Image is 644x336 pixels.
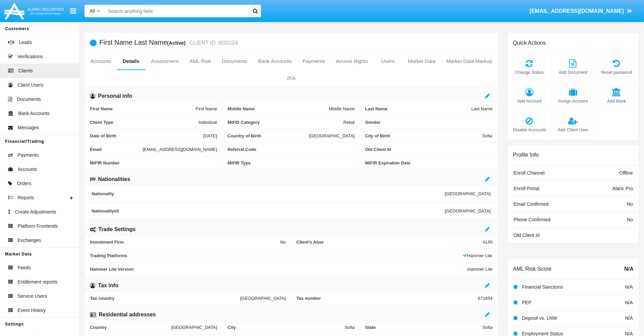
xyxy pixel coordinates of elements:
[522,284,563,290] span: Financial Sanctions
[402,53,441,69] a: Market Data
[522,315,557,321] span: Deposit vs. LNW
[90,133,203,138] span: Date of Birth
[296,296,478,301] span: Tax number
[365,147,492,152] span: Old Client Id
[99,39,238,47] h5: First Name Last Name
[171,325,217,330] span: [GEOGRAPHIC_DATA]
[216,53,253,69] a: Documents
[18,194,34,201] span: Reports
[117,53,146,69] a: Details
[445,191,491,196] span: [GEOGRAPHIC_DATA]
[15,208,56,216] span: Create Adjustments
[365,106,471,111] span: Last Name
[203,133,217,138] span: [DATE]
[513,266,551,272] h6: AML Risk Score
[90,253,463,258] span: Trading Platforms
[482,133,492,138] span: Sofia
[228,160,355,165] span: MiFIR Type
[297,53,331,69] a: Payments
[598,69,635,75] span: Reset password
[188,40,238,46] small: CLIENT ID: I030224
[625,300,633,305] span: N/A
[344,325,355,330] span: Sofia
[98,226,136,233] h6: Trade Settings
[92,191,445,196] span: Nationality
[365,133,482,138] span: City of Birth
[365,325,482,330] span: State
[619,170,633,176] span: Offline
[365,160,493,165] span: MiFIR Expiration Date
[90,147,143,152] span: Email
[514,186,539,191] span: Enroll Portal
[90,267,468,272] span: Hammer Lite Version
[105,5,247,17] input: Search
[18,237,41,244] span: Exchanges
[228,106,329,111] span: Middle Name
[445,208,491,214] span: [GEOGRAPHIC_DATA]
[228,325,344,330] span: City
[555,69,591,75] span: Add Document
[513,40,546,46] h6: Quick Actions
[529,8,624,14] span: [EMAIL_ADDRESS][DOMAIN_NAME]
[3,1,65,21] img: Logo image
[17,96,41,103] span: Documents
[374,53,403,69] a: Users
[511,127,548,133] span: Disable Accounts
[17,180,31,187] span: Orders
[463,253,492,258] span: Hammer Lite
[329,106,355,111] span: Middle Name
[90,120,198,125] span: Client Type
[90,160,217,165] span: MiFIR Number
[478,296,493,301] span: 671654
[19,39,32,46] span: Leads
[18,110,50,117] span: Bank Accounts
[627,201,633,207] span: No
[184,53,216,69] a: AML Risk
[468,267,493,272] span: Hammer Lite
[145,53,184,69] a: Assessment
[198,120,217,125] span: Individual
[514,217,550,222] span: Phone Confirmed
[228,147,355,152] span: Referral Code
[18,67,33,74] span: Clients
[90,106,195,111] span: First Name
[85,7,105,15] a: All
[90,240,280,245] span: Investment Firm
[612,186,633,191] span: Alaric Pro
[625,315,633,321] span: N/A
[627,217,633,222] span: No
[18,124,39,131] span: Messages
[514,232,540,238] span: Old Client Id
[18,264,31,271] span: Feeds
[513,152,539,158] h6: Profile Info
[18,223,58,230] span: Platform Frontends
[522,300,531,305] span: PEP
[365,120,493,125] span: Gender
[228,120,343,125] span: MiFID Category
[296,240,483,245] span: Client’s Alias
[280,240,286,245] span: No
[253,53,297,69] a: Bank Accounts
[90,325,171,330] span: Country
[555,98,591,104] span: Assign Account
[98,176,130,183] h6: Nationalities
[99,311,156,318] h6: Residential addresses
[471,106,493,111] span: Last Name
[624,265,634,273] span: N/A
[514,201,548,207] span: Email Confirmed
[18,293,47,300] span: Service Users
[98,282,118,289] h6: Tax info
[526,2,636,21] a: [EMAIL_ADDRESS][DOMAIN_NAME]
[514,170,545,176] span: Enroll Channel
[309,133,355,138] span: [GEOGRAPHIC_DATA]
[483,240,493,245] span: ALRI
[18,166,37,173] span: Accounts
[598,98,635,104] span: Add Bank
[482,325,493,330] span: Sofia
[85,70,498,86] a: 2FA
[85,53,117,69] a: Accounts
[18,152,39,159] span: Payments
[18,82,43,89] span: Client Users
[167,39,188,47] div: (Active)
[331,53,374,69] a: Access Rights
